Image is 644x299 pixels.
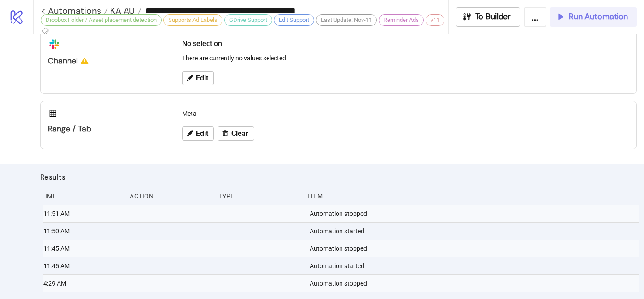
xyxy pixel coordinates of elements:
span: To Builder [475,12,511,22]
div: Automation stopped [309,275,639,292]
button: ... [524,7,546,27]
div: 4:29 AM [43,275,125,292]
button: To Builder [456,7,520,27]
div: Automation started [309,257,639,274]
button: Clear [218,126,254,141]
div: Reminder Ads [379,14,424,26]
div: Meta [179,105,633,122]
p: There are currently no values selected [182,53,629,63]
span: KA AU [108,5,135,17]
button: Edit [182,71,214,85]
div: Last Update: Nov-11 [316,14,377,26]
button: Run Automation [550,7,637,27]
button: Edit [182,126,214,141]
div: Automation started [309,223,639,240]
div: 11:45 AM [43,240,125,257]
div: 11:51 AM [43,205,125,222]
div: v11 [426,14,444,26]
span: Edit [196,74,208,82]
div: Automation stopped [309,205,639,222]
div: Supports Ad Labels [163,14,222,26]
span: Clear [231,130,248,138]
span: Run Automation [569,12,628,22]
div: Dropbox Folder / Asset placement detection [41,14,162,26]
div: Automation stopped [309,240,639,257]
div: 11:50 AM [43,223,125,240]
h2: Results [40,171,637,183]
div: 11:45 AM [43,257,125,274]
h2: No selection [182,38,629,49]
div: Range / Tab [48,124,167,134]
div: Type [218,188,300,205]
div: Item [307,188,637,205]
div: Time [40,188,123,205]
a: KA AU [108,6,141,15]
span: Edit [196,130,208,138]
a: < Automations [41,6,108,15]
div: Edit Support [274,14,314,26]
div: Channel [48,56,167,66]
div: GDrive Support [224,14,272,26]
div: Action [129,188,211,205]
